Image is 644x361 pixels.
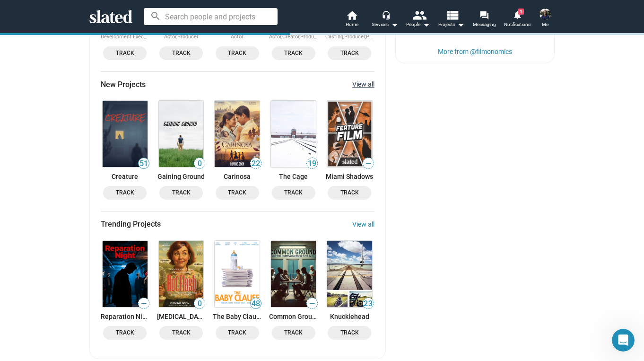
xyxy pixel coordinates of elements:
[271,241,316,307] img: Common Ground
[221,48,253,58] span: Track
[435,9,468,30] button: Projects
[278,48,310,58] span: Track
[269,173,318,180] a: The Cage
[455,19,466,30] mat-icon: arrow_drop_down
[352,220,374,228] a: View all
[325,239,374,309] a: Knucklehead
[101,79,146,89] span: New Projects
[101,34,156,40] span: Development Executive,
[103,46,147,60] button: Track
[420,19,432,30] mat-icon: arrow_drop_down
[352,80,374,88] a: View all
[542,19,548,30] span: Me
[103,186,147,200] button: Track
[109,328,141,338] span: Track
[344,34,366,40] span: Producer,
[109,188,141,198] span: Track
[307,159,317,168] span: 19
[346,9,357,21] mat-icon: home
[272,186,315,200] button: Track
[325,34,344,40] span: Casting,
[103,101,148,167] img: Creature
[368,9,401,30] button: Services
[363,159,374,168] span: —
[271,101,316,167] img: The Cage
[406,19,430,30] div: People
[518,9,524,15] span: 1
[157,173,206,180] a: Gaining Ground
[194,299,205,308] span: 0
[389,19,400,30] mat-icon: arrow_drop_down
[194,159,205,168] span: 0
[401,9,435,30] button: People
[215,241,260,307] img: The Baby Clause
[251,159,261,168] span: 22
[278,328,310,338] span: Track
[382,10,390,19] mat-icon: headset_mic
[473,19,496,30] span: Messaging
[159,186,203,200] button: Track
[157,313,206,320] a: [MEDICAL_DATA]
[372,19,398,30] div: Services
[159,46,203,60] button: Track
[300,34,322,40] span: Producer,
[213,313,261,320] a: The Baby Clause
[445,8,459,22] mat-icon: view_list
[335,9,368,30] a: Home
[269,313,318,320] a: Common Ground
[109,48,141,58] span: Track
[159,241,204,307] img: Hot Flash
[438,48,512,55] a: More from @filmonomics
[251,299,261,308] span: 48
[468,9,501,30] a: Messaging
[282,34,300,40] span: Creator,
[221,328,253,338] span: Track
[412,8,426,22] mat-icon: people
[479,10,488,19] mat-icon: forum
[165,328,197,338] span: Track
[164,34,177,40] span: Actor,
[333,328,366,338] span: Track
[157,239,206,309] a: Hot Flash
[534,7,557,31] button: Joel LawsonMe
[325,313,374,320] a: Knucklehead
[363,299,374,308] span: 23
[346,19,358,30] span: Home
[144,8,278,25] input: Search people and projects
[269,99,318,169] a: The Cage
[269,239,318,309] a: Common Ground
[216,46,259,60] button: Track
[213,99,261,169] a: Carinosa
[278,188,310,198] span: Track
[177,34,199,40] span: Producer
[325,173,374,180] a: Miami Shadows
[328,186,371,200] button: Track
[216,326,259,340] button: Track
[612,329,635,352] iframe: Intercom live chat
[159,101,204,167] img: Gaining Ground
[333,48,366,58] span: Track
[101,239,149,309] a: Reparation Night
[504,19,531,30] span: Notifications
[101,313,149,320] a: Reparation Night
[307,299,317,308] span: —
[103,241,148,307] img: Reparation Night
[272,326,315,340] button: Track
[366,34,420,40] span: Production Coordinator
[213,239,261,309] a: The Baby Clause
[325,99,374,169] a: Miami Shadows
[213,173,261,180] a: Carinosa
[438,19,464,30] span: Projects
[327,241,372,307] img: Knucklehead
[269,34,282,40] span: Actor,
[216,186,259,200] button: Track
[165,48,197,58] span: Track
[139,159,149,168] span: 51
[328,326,371,340] button: Track
[328,46,371,60] button: Track
[139,299,149,308] span: —
[103,326,147,340] button: Track
[272,46,315,60] button: Track
[501,9,534,30] a: 1Notifications
[157,99,206,169] a: Gaining Ground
